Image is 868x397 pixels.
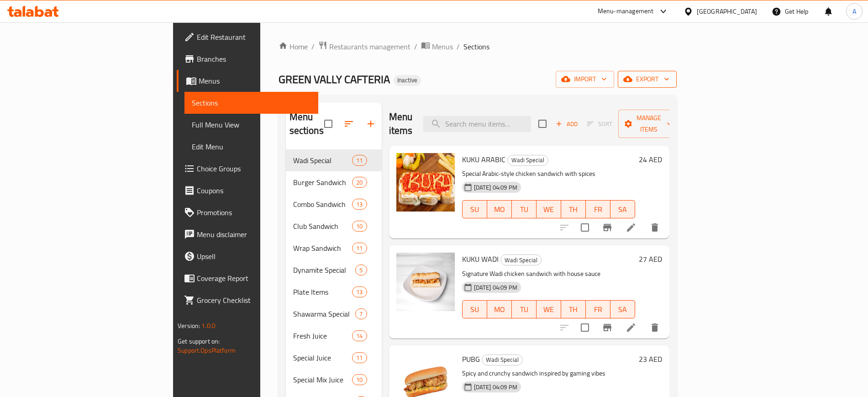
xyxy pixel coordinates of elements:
[177,26,318,48] a: Edit Restaurant
[199,75,310,86] span: Menus
[533,114,552,133] span: Select section
[184,136,318,158] a: Edit Menu
[177,223,318,245] a: Menu disclaimer
[293,199,352,210] span: Combo Sandwich
[352,332,366,340] span: 14
[610,200,635,218] button: SA
[512,200,537,218] button: TU
[177,201,318,223] a: Promotions
[352,222,366,231] span: 10
[286,171,382,193] div: Burger Sandwich20
[352,374,367,385] div: items
[394,75,421,86] div: Inactive
[414,41,417,52] li: /
[286,149,382,171] div: Wadi Special11
[286,281,382,303] div: Plate Items13
[466,303,484,316] span: SU
[319,114,338,133] span: Select all sections
[352,156,366,165] span: 11
[581,117,618,131] span: Select section first
[462,300,487,318] button: SU
[293,265,356,275] span: Dynamite Special
[192,119,310,130] span: Full Menu View
[540,203,558,216] span: WE
[432,41,453,52] span: Menus
[389,110,413,138] h2: Menu items
[201,320,216,332] span: 1.0.0
[644,217,666,238] button: delete
[561,200,586,218] button: TH
[197,163,310,174] span: Choice Groups
[586,300,610,318] button: FR
[540,303,558,316] span: WE
[470,383,521,392] span: [DATE] 04:09 PM
[352,376,366,384] span: 10
[352,288,366,296] span: 13
[565,203,582,216] span: TH
[516,203,533,216] span: TU
[596,317,618,339] button: Branch-specific-item
[598,6,654,17] div: Menu-management
[565,303,582,316] span: TH
[279,41,677,53] nav: breadcrumb
[487,300,512,318] button: MO
[192,97,310,108] span: Sections
[639,353,662,365] h6: 23 AED
[197,32,310,42] span: Edit Restaurant
[177,289,318,311] a: Grocery Checklist
[352,199,367,210] div: items
[589,303,607,316] span: FR
[286,369,382,391] div: Special Mix Juice10
[396,253,455,311] img: KUKU WADI
[352,354,366,362] span: 11
[360,113,382,135] button: Add section
[177,48,318,70] a: Branches
[338,113,360,135] span: Sort sections
[563,74,607,85] span: import
[352,221,367,232] div: items
[177,267,318,289] a: Coverage Report
[352,178,366,187] span: 20
[466,203,484,216] span: SU
[352,330,367,341] div: items
[589,203,607,216] span: FR
[293,308,356,319] div: Shawarma Special
[644,317,666,339] button: delete
[286,193,382,215] div: Combo Sandwich13
[293,374,352,385] div: Special Mix Juice
[197,295,310,306] span: Grocery Checklist
[177,245,318,267] a: Upsell
[462,368,635,379] p: Spicy and crunchy sandwich inspired by gaming vibes
[575,318,594,337] span: Select to update
[293,286,352,297] div: Plate Items
[352,200,366,209] span: 13
[293,243,352,254] span: Wrap Sandwich
[462,252,499,266] span: KUKU WADI
[356,266,366,275] span: 5
[501,255,541,265] span: Wadi Special
[293,177,352,188] span: Burger Sandwich
[463,41,489,52] span: Sections
[197,185,310,196] span: Coupons
[423,116,531,132] input: search
[293,221,352,232] div: Club Sandwich
[462,352,480,366] span: PUBG
[192,141,310,152] span: Edit Menu
[462,268,635,280] p: Signature Wadi chicken sandwich with house sauce
[421,41,453,53] a: Menus
[352,177,367,188] div: items
[626,322,637,333] a: Edit menu item
[614,303,631,316] span: SA
[491,203,508,216] span: MO
[639,253,662,265] h6: 27 AED
[614,203,631,216] span: SA
[356,310,366,318] span: 7
[293,352,352,363] div: Special Juice
[552,117,581,131] button: Add
[618,110,679,138] button: Manage items
[852,6,856,16] span: A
